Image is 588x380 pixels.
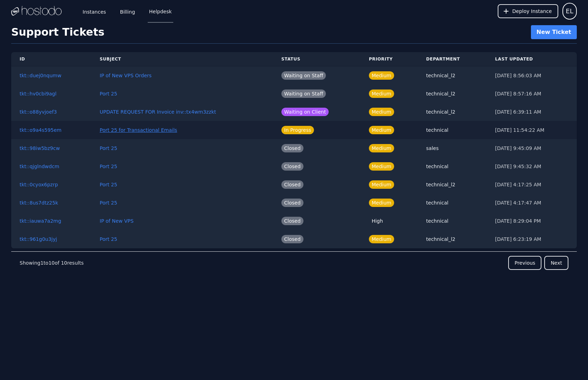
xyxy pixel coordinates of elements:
div: technical_l2 [426,72,478,79]
button: Deploy Instance [498,4,558,18]
span: Medium [369,235,394,243]
button: tkt::iauwa7a2mg [20,217,61,224]
button: Port 25 [100,145,117,152]
div: [DATE] 9:45:09 AM [495,145,569,152]
th: Subject [91,52,273,66]
button: tkt::8us7dtz25k [20,199,58,206]
div: technical_l2 [426,108,478,115]
span: Closed [281,217,303,225]
button: Previous [508,256,541,270]
span: 1 [40,260,43,266]
div: [DATE] 4:17:25 AM [495,181,569,188]
th: Department [418,52,487,66]
button: tkt::o88yvjoef3 [20,108,57,115]
th: Priority [360,52,418,66]
button: tkt::qjglndwdcm [20,163,59,170]
button: Port 25 [100,181,117,188]
span: Medium [369,126,394,134]
span: Waiting on Staff [281,89,326,98]
button: tkt::961g0u3jyj [20,236,57,243]
button: Port 25 [100,199,117,206]
span: Waiting on Staff [281,71,326,80]
span: High [369,217,386,225]
span: 10 [61,260,67,266]
span: Closed [281,180,303,189]
div: [DATE] 8:29:04 PM [495,217,569,224]
button: tkt::o9a4s595em [20,127,62,134]
div: technical_l2 [426,181,478,188]
span: Medium [369,89,394,98]
span: Closed [281,144,303,152]
div: technical_l2 [426,90,478,97]
div: sales [426,145,478,152]
div: [DATE] 11:54:22 AM [495,127,569,134]
button: tkt::duej0nqumw [20,72,61,79]
span: Closed [281,235,303,243]
span: EL [566,6,573,16]
div: technical [426,199,478,206]
th: Status [273,52,360,66]
button: tkt::hv0cbi9agl [20,90,56,97]
div: technical [426,163,478,170]
button: IP of New VPS [100,217,134,224]
span: Medium [369,108,394,116]
p: Showing to of results [20,259,84,266]
div: [DATE] 6:39:11 AM [495,108,569,115]
span: Medium [369,162,394,171]
button: tkt::0cyox6pzrp [20,181,58,188]
div: [DATE] 8:57:16 AM [495,90,569,97]
button: tkt::98iw5bz9cw [20,145,60,152]
img: Logo [11,6,62,16]
button: New Ticket [531,25,577,39]
th: Last Updated [487,52,577,66]
span: Medium [369,71,394,80]
span: Medium [369,199,394,207]
div: technical [426,217,478,224]
span: Deploy Instance [512,8,552,15]
span: Closed [281,162,303,171]
button: Port 25 [100,236,117,243]
span: Waiting on Client [281,108,329,116]
div: [DATE] 6:23:19 AM [495,236,569,243]
span: 10 [48,260,55,266]
span: In Progress [281,126,314,134]
th: ID [11,52,91,66]
h1: Support Tickets [11,26,104,38]
div: [DATE] 4:17:47 AM [495,199,569,206]
div: [DATE] 8:56:03 AM [495,72,569,79]
div: technical_l2 [426,236,478,243]
button: Next [544,256,568,270]
button: UPDATE REQUEST FOR Invoice inv::tx4wm3zzkt [100,108,216,115]
span: Medium [369,180,394,189]
div: technical [426,127,478,134]
button: Port 25 [100,163,117,170]
nav: Pagination [11,251,577,274]
span: Medium [369,144,394,152]
button: User menu [562,3,577,20]
span: Closed [281,199,303,207]
button: Port 25 for Transactional Emails [100,127,177,134]
div: [DATE] 9:45:32 AM [495,163,569,170]
button: Port 25 [100,90,117,97]
button: IP of New VPS Orders [100,72,152,79]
